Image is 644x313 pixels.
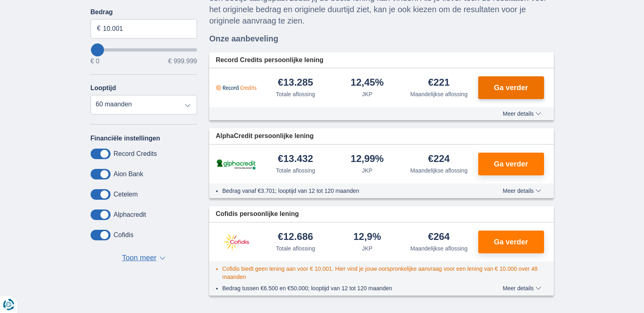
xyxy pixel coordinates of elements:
div: Totale aflossing [276,166,315,175]
label: Cetelem [114,191,138,198]
div: €221 [428,78,450,89]
div: Maandelijkse aflossing [410,244,468,253]
img: product.pl.alt Record Credits [216,78,256,98]
button: Ga verder [478,231,544,253]
div: Maandelijkse aflossing [410,90,468,98]
button: Meer details [497,110,547,117]
img: product.pl.alt Cofidis [216,232,256,252]
label: Aion Bank [114,171,143,178]
span: € 999.999 [168,58,197,65]
button: Ga verder [478,153,544,175]
span: Record Credits persoonlijke lening [216,56,323,65]
label: Cofidis [114,231,134,239]
div: JKP [362,90,373,98]
span: Toon meer [122,253,156,263]
input: wantToBorrow [91,48,197,52]
button: Meer details [497,285,547,291]
span: Ga verder [494,84,528,91]
span: Meer details [503,285,541,291]
div: €12.686 [278,232,313,243]
span: Meer details [503,188,541,194]
span: € 0 [91,58,100,65]
div: Totale aflossing [276,244,315,253]
li: Bedrag vanaf €3.701; looptijd van 12 tot 120 maanden [222,187,473,195]
button: Meer details [497,188,547,194]
div: €264 [428,232,450,243]
div: €224 [428,154,450,165]
span: Meer details [503,111,541,117]
div: 12,45% [351,78,384,89]
div: Totale aflossing [276,90,315,98]
button: Toon meer ▼ [119,253,168,264]
label: Looptijd [91,84,116,92]
li: Bedrag tussen €6.500 en €50.000; looptijd van 12 tot 120 maanden [222,284,473,292]
span: € [97,24,101,33]
label: Alphacredit [114,211,146,218]
div: 12,9% [353,232,381,243]
span: Cofidis persoonlijke lening [216,209,299,219]
div: JKP [362,166,373,175]
span: ▼ [160,257,165,260]
label: Financiële instellingen [91,135,160,142]
div: €13.432 [278,154,313,165]
div: JKP [362,244,373,253]
li: Cofidis biedt geen lening aan voor € 10.001. Hier vind je jouw oorspronkelijke aanvraag voor een ... [222,265,541,281]
div: 12,99% [351,154,384,165]
label: Record Credits [114,150,157,158]
button: Ga verder [478,76,544,99]
span: AlphaCredit persoonlijke lening [216,132,314,141]
span: Ga verder [494,238,528,246]
span: Ga verder [494,160,528,168]
div: €13.285 [278,78,313,89]
img: product.pl.alt Alphacredit [216,158,256,171]
label: Bedrag [91,9,197,16]
div: Maandelijkse aflossing [410,166,468,175]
